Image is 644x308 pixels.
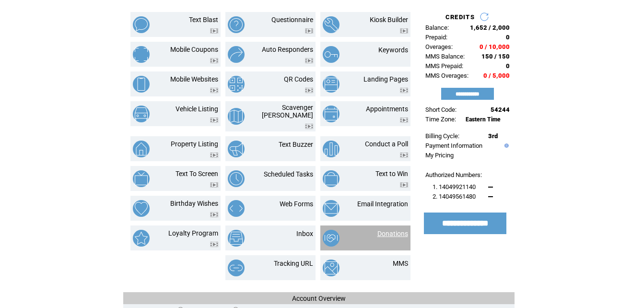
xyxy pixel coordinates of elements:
[425,142,482,149] a: Payment Information
[133,16,150,33] img: text-blast.png
[133,76,150,93] img: mobile-websites.png
[228,170,245,187] img: scheduled-tasks.png
[433,183,476,190] span: 1. 14049921140
[445,13,475,21] span: CREDITS
[274,260,313,267] a: Tracking URL
[400,28,408,34] img: video.png
[502,143,509,148] img: help.gif
[400,182,408,188] img: video.png
[284,75,313,83] a: QR Codes
[133,170,150,187] img: text-to-screen.png
[210,118,218,123] img: video.png
[228,16,245,33] img: questionnaire.png
[279,141,313,148] a: Text Buzzer
[305,28,313,34] img: video.png
[305,88,313,93] img: video.png
[133,230,150,247] img: loyalty-program.png
[470,24,510,31] span: 1,652 / 2,000
[210,242,218,247] img: video.png
[481,53,510,60] span: 150 / 150
[210,212,218,217] img: video.png
[210,28,218,34] img: video.png
[378,46,408,54] a: Keywords
[228,76,245,93] img: qr-codes.png
[370,16,408,24] a: Kiosk Builder
[393,260,408,267] a: MMS
[323,16,340,33] img: kiosk-builder.png
[466,116,501,123] span: Eastern Time
[506,62,510,70] span: 0
[271,16,313,24] a: Questionnaire
[323,170,340,187] img: text-to-win.png
[323,260,340,276] img: mms.png
[228,200,245,217] img: web-forms.png
[323,141,340,157] img: conduct-a-poll.png
[425,116,456,123] span: Time Zone:
[425,62,463,70] span: MMS Prepaid:
[366,105,408,113] a: Appointments
[425,132,459,140] span: Billing Cycle:
[228,141,245,157] img: text-buzzer.png
[425,72,468,79] span: MMS Overages:
[210,182,218,188] img: video.png
[262,104,313,119] a: Scavenger [PERSON_NAME]
[425,53,465,60] span: MMS Balance:
[176,170,218,178] a: Text To Screen
[228,260,245,276] img: tracking-url.png
[168,229,218,237] a: Loyalty Program
[133,106,150,122] img: vehicle-listing.png
[323,46,340,63] img: keywords.png
[170,75,218,83] a: Mobile Websites
[176,105,218,113] a: Vehicle Listing
[357,200,408,208] a: Email Integration
[228,46,245,63] img: auto-responders.png
[400,88,408,93] img: video.png
[210,58,218,63] img: video.png
[365,140,408,148] a: Conduct a Poll
[133,46,150,63] img: mobile-coupons.png
[433,193,476,200] span: 2. 14049561480
[170,200,218,207] a: Birthday Wishes
[280,200,313,208] a: Web Forms
[488,132,498,140] span: 3rd
[425,24,449,31] span: Balance:
[323,230,340,247] img: donations.png
[425,152,454,159] a: My Pricing
[480,43,510,50] span: 0 / 10,000
[363,75,408,83] a: Landing Pages
[189,16,218,24] a: Text Blast
[323,106,340,122] img: appointments.png
[296,230,313,237] a: Inbox
[425,106,457,113] span: Short Code:
[170,46,218,53] a: Mobile Coupons
[491,106,510,113] span: 54244
[425,171,482,178] span: Authorized Numbers:
[133,200,150,217] img: birthday-wishes.png
[210,153,218,158] img: video.png
[171,140,218,148] a: Property Listing
[483,72,510,79] span: 0 / 5,000
[377,230,408,237] a: Donations
[323,200,340,217] img: email-integration.png
[375,170,408,178] a: Text to Win
[425,43,453,50] span: Overages:
[323,76,340,93] img: landing-pages.png
[264,170,313,178] a: Scheduled Tasks
[305,124,313,129] img: video.png
[210,88,218,93] img: video.png
[262,46,313,53] a: Auto Responders
[292,295,346,302] span: Account Overview
[305,58,313,63] img: video.png
[133,141,150,157] img: property-listing.png
[425,34,447,41] span: Prepaid:
[400,118,408,123] img: video.png
[506,34,510,41] span: 0
[228,108,245,125] img: scavenger-hunt.png
[228,230,245,247] img: inbox.png
[400,153,408,158] img: video.png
